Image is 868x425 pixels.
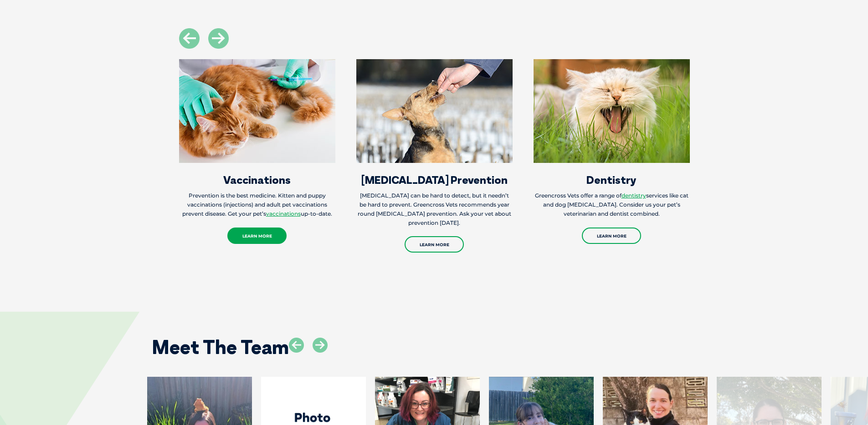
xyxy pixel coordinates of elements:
[179,174,335,185] h3: Vaccinations
[534,191,690,218] p: Greencross Vets offer a range of services like cat and dog [MEDICAL_DATA]. Consider us your pet’s...
[356,174,513,185] h3: [MEDICAL_DATA] Prevention
[179,191,335,218] p: Prevention is the best medicine. Kitten and puppy vaccinations (injections) and adult pet vaccina...
[621,192,646,199] a: dentistry
[356,191,513,228] p: [MEDICAL_DATA] can be hard to detect, but it needn’t be hard to prevent. Greencross Vets recommen...
[405,236,464,253] a: Learn More
[582,228,641,244] a: Learn More
[534,174,690,185] h3: Dentistry
[266,210,301,217] a: vaccinations
[152,338,289,357] h2: Meet The Team
[227,228,287,244] a: Learn More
